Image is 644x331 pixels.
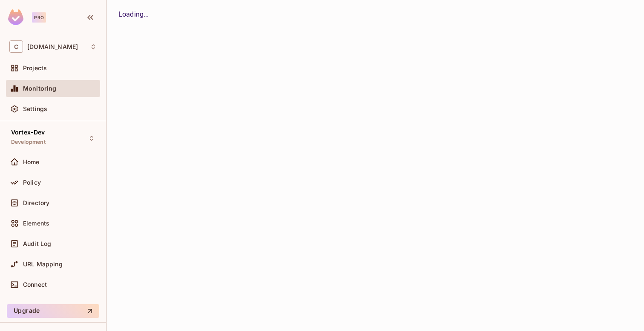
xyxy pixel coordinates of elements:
div: Loading... [118,9,632,20]
span: Policy [23,179,41,186]
span: Vortex-Dev [11,129,45,136]
span: Directory [23,200,49,206]
span: Elements [23,220,49,227]
span: URL Mapping [23,261,63,268]
img: SReyMgAAAABJRU5ErkJggg== [8,9,23,25]
span: C [9,40,23,53]
span: Projects [23,65,47,71]
span: Settings [23,106,47,112]
span: Home [23,159,40,165]
span: Workspace: consoleconnect.com [27,43,78,50]
button: Upgrade [7,304,99,318]
span: Audit Log [23,240,51,247]
div: Pro [32,12,46,23]
span: Monitoring [23,85,57,92]
span: Development [11,139,46,146]
span: Connect [23,281,47,288]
